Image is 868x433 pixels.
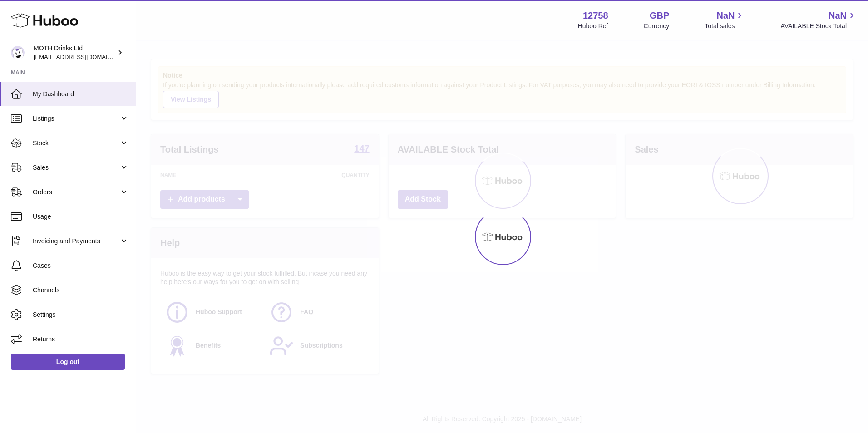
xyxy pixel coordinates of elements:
[34,44,115,61] div: MOTH Drinks Ltd
[33,237,119,246] span: Invoicing and Payments
[11,46,25,59] img: internalAdmin-12758@internal.huboo.com
[780,22,857,30] span: AVAILABLE Stock Total
[33,212,129,221] span: Usage
[705,10,745,30] a: NaN Total sales
[705,22,745,30] span: Total sales
[33,310,129,319] span: Settings
[578,22,608,30] div: Huboo Ref
[33,286,129,295] span: Channels
[33,163,119,172] span: Sales
[33,188,119,197] span: Orders
[34,53,133,60] span: [EMAIL_ADDRESS][DOMAIN_NAME]
[33,139,119,148] span: Stock
[33,261,129,270] span: Cases
[716,10,735,22] span: NaN
[650,10,669,22] strong: GBP
[644,22,670,30] div: Currency
[33,90,129,98] span: My Dashboard
[583,10,608,22] strong: 12758
[33,114,119,123] span: Listings
[11,354,125,370] a: Log out
[780,10,857,30] a: NaN AVAILABLE Stock Total
[829,10,847,22] span: NaN
[33,335,129,344] span: Returns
